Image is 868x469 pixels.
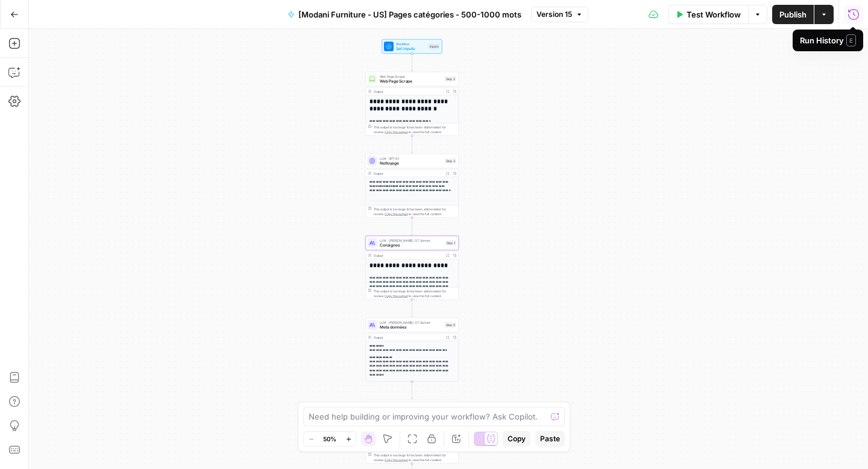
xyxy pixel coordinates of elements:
[380,324,442,330] span: Meta données
[374,335,442,340] div: Output
[323,434,336,444] span: 50%
[385,212,407,216] span: Copy the output
[445,323,456,328] div: Step 5
[503,431,530,447] button: Copy
[411,218,413,235] g: Edge from step_3 to step_1
[365,39,459,54] div: WorkflowSet InputsInputs
[411,300,413,317] g: Edge from step_1 to step_5
[429,44,440,49] div: Inputs
[411,382,413,399] g: Edge from step_5 to step_6
[411,54,413,71] g: Edge from start to step_2
[531,7,588,22] button: Version 15
[779,8,807,20] span: Publish
[396,42,426,46] span: Workflow
[374,171,442,176] div: Output
[374,89,442,94] div: Output
[380,238,443,243] span: LLM · [PERSON_NAME] 3.7 Sonnet
[540,433,560,444] span: Paste
[846,34,856,46] span: E
[298,8,521,20] span: [Modani Furniture - US] Pages catégories - 500-1000 mots
[385,294,407,298] span: Copy the output
[380,156,442,161] span: LLM · GPT-4.1
[380,242,443,248] span: Consignes
[535,431,565,447] button: Paste
[374,289,456,298] div: This output is too large & has been abbreviated for review. to view the full content.
[411,136,413,153] g: Edge from step_2 to step_3
[380,78,442,84] span: Web Page Scrape
[374,453,456,462] div: This output is too large & has been abbreviated for review. to view the full content.
[374,253,442,258] div: Output
[508,433,526,444] span: Copy
[536,9,572,20] span: Version 15
[374,207,456,216] div: This output is too large & has been abbreviated for review. to view the full content.
[374,125,456,134] div: This output is too large & has been abbreviated for review. to view the full content.
[380,320,442,325] span: LLM · [PERSON_NAME] 3.7 Sonnet
[380,74,442,79] span: Web Page Scrape
[385,130,407,134] span: Copy the output
[280,5,529,24] button: [Modani Furniture - US] Pages catégories - 500-1000 mots
[772,5,814,24] button: Publish
[668,5,748,24] button: Test Workflow
[445,159,456,164] div: Step 3
[687,8,741,20] span: Test Workflow
[380,160,442,166] span: Nettoyage
[396,46,426,52] span: Set Inputs
[445,77,456,82] div: Step 2
[800,34,856,46] div: Run History
[445,241,456,246] div: Step 1
[385,458,407,462] span: Copy the output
